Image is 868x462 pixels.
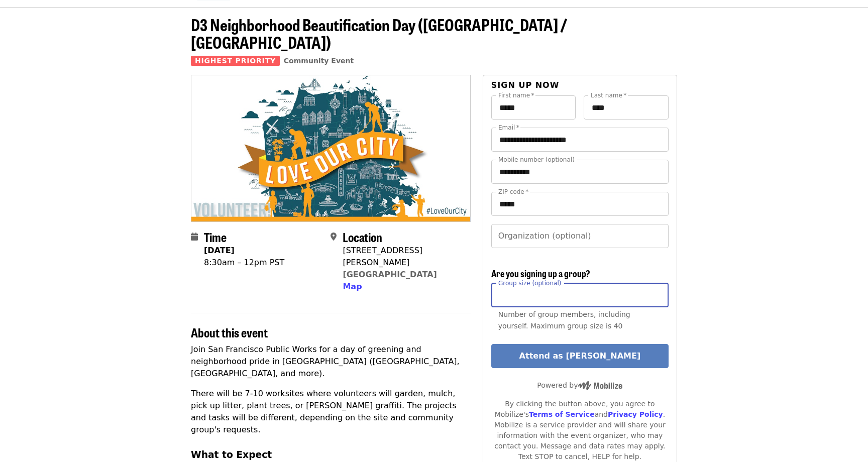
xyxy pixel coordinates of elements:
[331,232,337,242] i: map-marker-alt icon
[491,160,669,184] input: Mobile number (optional)
[491,192,669,216] input: ZIP code
[204,257,284,269] div: 8:30am – 12pm PST
[578,381,622,390] img: Powered by Mobilize
[191,13,567,54] span: D3 Neighborhood Beautification Day ([GEOGRAPHIC_DATA] / [GEOGRAPHIC_DATA])
[491,128,669,152] input: Email
[491,224,669,248] input: Organization (optional)
[191,388,471,436] p: There will be 7-10 worksites where volunteers will garden, mulch, pick up litter, plant trees, or...
[608,410,663,418] a: Privacy Policy
[591,92,626,98] label: Last name
[191,232,198,242] i: calendar icon
[537,381,622,389] span: Powered by
[498,125,519,131] label: Email
[498,157,575,163] label: Mobile number (optional)
[584,95,669,120] input: Last name
[491,267,590,280] span: Are you signing up a group?
[284,57,354,65] a: Community Event
[191,323,268,341] span: About this event
[491,80,560,90] span: Sign up now
[191,56,280,66] span: Highest Priority
[491,95,576,120] input: First name
[343,270,437,279] a: [GEOGRAPHIC_DATA]
[491,344,669,368] button: Attend as [PERSON_NAME]
[191,448,471,462] h3: What to Expect
[191,343,471,380] p: Join San Francisco Public Works for a day of greening and neighborhood pride in [GEOGRAPHIC_DATA]...
[529,410,595,418] a: Terms of Service
[498,92,534,98] label: First name
[204,246,235,255] strong: [DATE]
[191,75,470,221] img: D3 Neighborhood Beautification Day (North Beach / Russian Hill) organized by SF Public Works
[498,279,561,286] span: Group size (optional)
[343,245,462,269] div: [STREET_ADDRESS][PERSON_NAME]
[498,189,528,195] label: ZIP code
[343,228,382,246] span: Location
[491,399,669,462] div: By clicking the button above, you agree to Mobilize's and . Mobilize is a service provider and wi...
[343,282,362,291] span: Map
[343,281,362,293] button: Map
[204,228,227,246] span: Time
[498,310,630,330] span: Number of group members, including yourself. Maximum group size is 40
[491,283,669,307] input: [object Object]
